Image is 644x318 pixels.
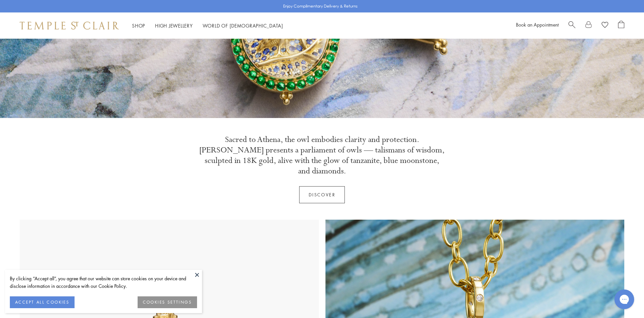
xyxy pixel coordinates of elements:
p: Sacred to Athena, the owl embodies clarity and protection. [PERSON_NAME] presents a parliament of... [199,134,445,176]
div: By clicking “Accept all”, you agree that our website can store cookies on your device and disclos... [10,275,197,290]
a: View Wishlist [602,21,608,30]
a: Discover [299,186,345,203]
nav: Main navigation [132,22,283,30]
a: Open Shopping Bag [618,21,624,30]
a: ShopShop [132,22,145,29]
a: World of [DEMOGRAPHIC_DATA]World of [DEMOGRAPHIC_DATA] [203,22,283,29]
iframe: Gorgias live chat messenger [611,287,637,311]
a: Search [568,21,575,30]
button: COOKIES SETTINGS [138,296,197,308]
p: Enjoy Complimentary Delivery & Returns [283,3,358,10]
button: ACCEPT ALL COOKIES [10,296,75,308]
a: Book an Appointment [516,21,559,28]
a: High JewelleryHigh Jewellery [155,22,193,29]
img: Temple St. Clair [20,22,119,30]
